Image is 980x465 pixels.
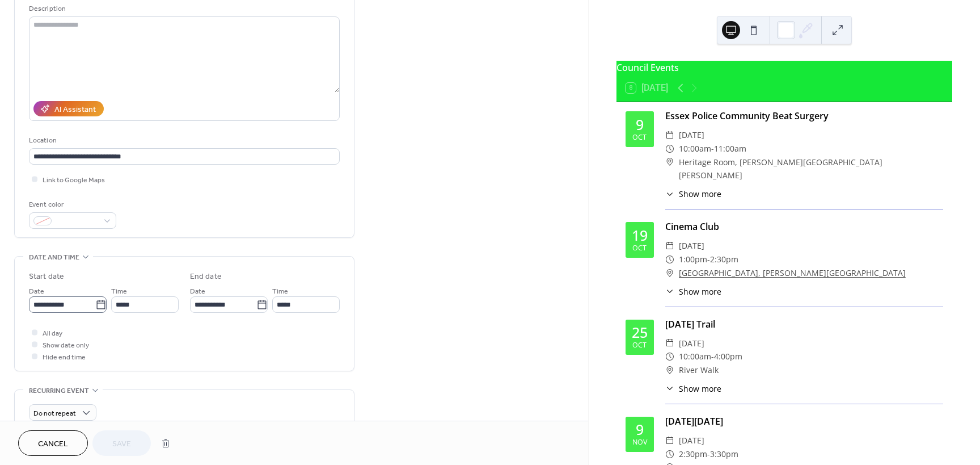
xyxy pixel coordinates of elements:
div: 25 [632,325,648,340]
div: 9 [636,118,644,132]
span: [DATE] [679,239,704,253]
div: Description [29,3,337,15]
span: Hide end time [43,351,86,363]
div: ​ [665,350,674,363]
span: Heritage Room, [PERSON_NAME][GEOGRAPHIC_DATA][PERSON_NAME] [679,156,943,183]
div: ​ [665,337,674,350]
div: ​ [665,253,674,266]
span: 11:00am [714,142,746,156]
span: River Walk [679,363,719,377]
div: [DATE][DATE] [665,414,943,428]
div: AI Assistant [54,104,96,116]
div: Oct [632,342,647,349]
span: Do not repeat [33,407,76,420]
span: 10:00am [679,142,711,156]
span: - [707,253,710,266]
div: Nov [632,439,647,446]
div: Oct [632,134,647,141]
div: ​ [665,239,674,253]
span: 1:00pm [679,253,707,266]
div: ​ [665,188,674,200]
div: Event color [29,199,114,211]
span: Show more [679,286,721,298]
div: Essex Police Community Beat Surgery [665,109,943,123]
span: Cancel [38,438,68,450]
a: [GEOGRAPHIC_DATA], [PERSON_NAME][GEOGRAPHIC_DATA] [679,266,906,280]
span: [DATE] [679,128,704,142]
div: Oct [632,245,647,252]
span: Recurring event [29,385,89,397]
span: - [711,350,714,363]
span: 10:00am [679,350,711,363]
span: 3:30pm [710,447,738,461]
div: ​ [665,142,674,156]
span: [DATE] [679,337,704,350]
span: - [707,447,710,461]
button: ​Show more [665,188,721,200]
div: Council Events [616,61,952,74]
div: Cinema Club [665,220,943,233]
span: All day [43,328,62,340]
div: 9 [636,422,644,437]
div: Location [29,135,337,146]
span: Time [272,286,288,298]
span: - [711,142,714,156]
div: End date [190,271,222,283]
div: ​ [665,156,674,169]
div: Start date [29,271,64,283]
button: ​Show more [665,383,721,395]
div: ​ [665,434,674,447]
div: ​ [665,286,674,298]
span: 2:30pm [679,447,707,461]
div: ​ [665,447,674,461]
span: Show more [679,383,721,395]
span: 2:30pm [710,253,738,266]
span: Time [111,286,127,298]
div: [DATE] Trail [665,317,943,331]
span: Date and time [29,252,79,263]
div: ​ [665,363,674,377]
span: 4:00pm [714,350,742,363]
button: Cancel [18,430,88,456]
span: Show date only [43,340,89,351]
div: 19 [632,228,648,242]
button: ​Show more [665,286,721,298]
button: AI Assistant [33,101,104,116]
span: [DATE] [679,434,704,447]
span: Link to Google Maps [43,174,105,186]
span: Date [190,286,205,298]
span: Date [29,286,44,298]
div: ​ [665,266,674,280]
div: ​ [665,383,674,395]
span: Show more [679,188,721,200]
div: ​ [665,128,674,142]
